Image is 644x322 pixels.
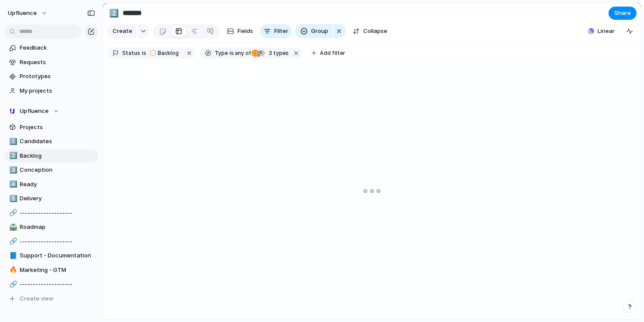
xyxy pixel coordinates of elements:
[4,121,98,134] a: Projects
[9,236,15,246] div: 🔗
[20,166,95,174] span: Conception
[8,266,17,275] button: 🔥
[4,221,98,234] a: 🛣️Roadmap
[4,149,98,163] a: 2️⃣Backlog
[598,27,615,36] span: Linear
[4,6,52,20] button: Upfluence
[4,249,98,262] a: 📘Support - Documentation
[4,41,98,54] a: Feedback
[20,294,53,303] span: Create view
[234,49,251,57] span: any of
[306,47,350,59] button: Add filter
[9,208,15,218] div: 🔗
[140,48,148,58] button: is
[8,180,17,189] button: 4️⃣
[8,209,17,217] button: 🔗
[4,192,98,205] a: 5️⃣Delivery
[9,265,15,275] div: 🔥
[8,251,17,260] button: 📘
[4,84,98,98] a: My projects
[9,165,15,175] div: 3️⃣
[113,27,132,36] span: Create
[274,27,288,36] span: Filter
[4,56,98,69] a: Requests
[107,24,137,38] button: Create
[9,179,15,189] div: 4️⃣
[8,137,17,146] button: 1️⃣
[311,27,328,36] span: Group
[260,24,292,38] button: Filter
[20,123,95,132] span: Projects
[122,49,140,57] span: Status
[215,49,228,57] span: Type
[237,27,253,36] span: Fields
[223,24,257,38] button: Fields
[20,87,95,95] span: My projects
[4,178,98,191] a: 4️⃣Ready
[9,151,15,161] div: 2️⃣
[4,70,98,83] a: Prototypes
[8,194,17,203] button: 5️⃣
[363,27,387,36] span: Collapse
[20,152,95,160] span: Backlog
[609,7,637,20] button: Share
[266,49,289,57] span: types
[20,223,95,232] span: Roadmap
[8,237,17,246] button: 🔗
[8,166,17,174] button: 3️⃣
[147,48,184,58] button: Backlog
[349,24,391,38] button: Collapse
[614,9,631,18] span: Share
[20,266,95,275] span: Marketing - GTM
[20,180,95,189] span: Ready
[230,49,234,57] span: is
[8,280,17,289] button: 🔗
[20,107,49,116] span: Upfluence
[20,251,95,260] span: Support - Documentation
[4,163,98,177] a: 3️⃣Conception
[8,9,37,18] span: Upfluence
[20,280,95,289] span: --------------------
[9,222,15,232] div: 🛣️
[107,6,121,20] button: 2️⃣
[20,237,95,246] span: --------------------
[20,137,95,146] span: Candidates
[4,264,98,277] a: 🔥Marketing - GTM
[320,49,345,57] span: Add filter
[4,235,98,248] a: 🔗--------------------
[4,292,98,305] button: Create view
[295,24,333,38] button: Group
[20,43,95,52] span: Feedback
[4,278,98,291] a: 🔗--------------------
[9,137,15,147] div: 1️⃣
[142,49,146,57] span: is
[158,49,179,57] span: Backlog
[266,50,273,56] span: 3
[4,135,98,148] a: 1️⃣Candidates
[109,7,119,19] div: 2️⃣
[20,194,95,203] span: Delivery
[8,152,17,160] button: 2️⃣
[20,209,95,217] span: --------------------
[228,48,253,58] button: isany of
[9,251,15,261] div: 📘
[20,58,95,67] span: Requests
[4,105,98,118] button: Upfluence
[9,194,15,204] div: 5️⃣
[4,206,98,220] a: 🔗--------------------
[584,25,618,38] button: Linear
[20,72,95,81] span: Prototypes
[8,223,17,232] button: 🛣️
[9,279,15,289] div: 🔗
[251,48,290,58] button: 3 types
